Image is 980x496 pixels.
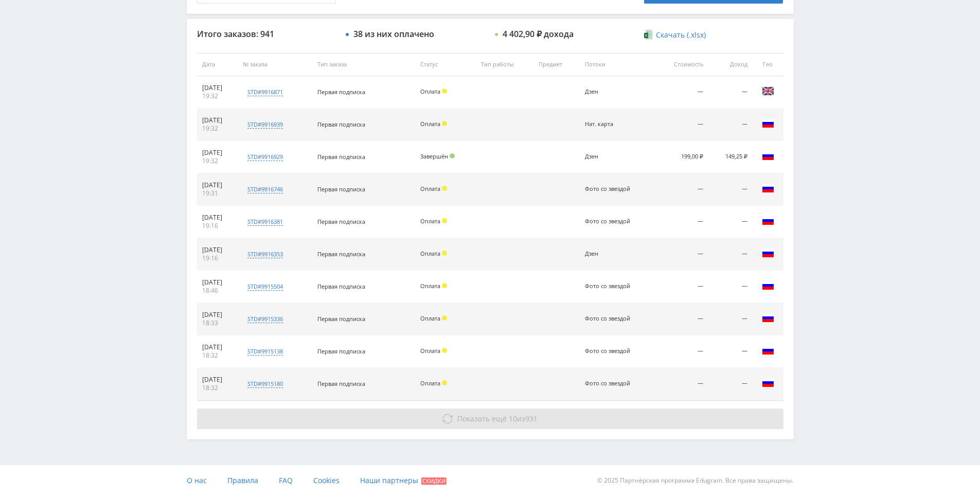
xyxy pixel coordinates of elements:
[762,279,774,292] img: rus.png
[442,121,447,126] span: Холд
[585,88,631,95] div: Дзен
[585,186,631,192] div: Фото со звездой
[313,465,340,496] a: Cookies
[585,380,631,387] div: Фото со звездой
[317,88,365,96] span: Первая подписка
[442,283,447,288] span: Холд
[708,109,752,141] td: —
[353,29,434,39] div: 38 из них оплачено
[247,185,283,193] div: std#9916746
[202,254,233,262] div: 19:16
[708,53,752,76] th: Доход
[247,315,283,323] div: std#9915336
[644,30,706,40] a: Скачать (.xlsx)
[202,287,233,295] div: 18:46
[457,414,538,423] span: из
[585,283,631,290] div: Фото со звездой
[202,214,233,222] div: [DATE]
[655,173,708,206] td: —
[420,347,440,355] span: Оплата
[197,409,783,429] button: Показать ещё 10из931
[279,465,293,496] a: FAQ
[227,475,258,485] span: Правила
[202,125,233,133] div: 19:32
[708,238,752,271] td: —
[708,335,752,368] td: —
[247,153,283,161] div: std#9916929
[360,475,418,485] span: Наши партнеры
[227,465,258,496] a: Правила
[708,206,752,238] td: —
[457,414,507,423] span: Показать ещё
[753,53,783,76] th: Гео
[317,347,365,355] span: Первая подписка
[313,475,340,485] span: Cookies
[585,251,631,257] div: Дзен
[247,282,283,291] div: std#9915504
[762,344,774,357] img: rus.png
[762,182,774,194] img: rus.png
[317,282,365,290] span: Первая подписка
[420,152,448,160] span: Завершён
[708,173,752,206] td: —
[317,218,365,225] span: Первая подписка
[533,53,579,76] th: Предмет
[585,348,631,355] div: Фото со звездой
[442,380,447,385] span: Холд
[317,120,365,128] span: Первая подписка
[655,335,708,368] td: —
[187,475,207,485] span: О нас
[420,314,440,322] span: Оплата
[525,414,538,423] span: 931
[202,311,233,319] div: [DATE]
[708,141,752,173] td: 149,25 ₽
[202,189,233,198] div: 19:31
[421,477,447,485] span: Скидки
[656,31,706,39] span: Скачать (.xlsx)
[202,351,233,360] div: 18:32
[420,379,440,387] span: Оплата
[708,271,752,303] td: —
[420,250,440,257] span: Оплата
[442,218,447,223] span: Холд
[655,206,708,238] td: —
[202,278,233,287] div: [DATE]
[247,347,283,356] div: std#9915138
[420,282,440,290] span: Оплата
[202,319,233,327] div: 18:33
[644,29,653,40] img: xlsx
[708,368,752,400] td: —
[202,181,233,189] div: [DATE]
[317,315,365,323] span: Первая подписка
[202,84,233,92] div: [DATE]
[580,53,655,76] th: Потоки
[187,465,207,496] a: О нас
[238,53,312,76] th: № заказа
[247,218,283,226] div: std#9916381
[655,109,708,141] td: —
[442,88,447,94] span: Холд
[312,53,415,76] th: Тип заказа
[450,153,455,158] span: Подтвержден
[202,222,233,230] div: 19:16
[317,185,365,193] span: Первая подписка
[442,186,447,191] span: Холд
[279,475,293,485] span: FAQ
[202,116,233,125] div: [DATE]
[585,315,631,322] div: Фото со звездой
[585,153,631,160] div: Дзен
[495,465,793,496] div: © 2025 Партнёрская программа Edugram. Все права защищены.
[317,153,365,161] span: Первая подписка
[655,303,708,335] td: —
[317,250,365,258] span: Первая подписка
[202,157,233,165] div: 19:32
[317,380,365,387] span: Первая подписка
[476,53,533,76] th: Тип работы
[585,218,631,225] div: Фото со звездой
[585,121,631,128] div: Нат. карта
[762,312,774,324] img: rus.png
[197,53,238,76] th: Дата
[420,217,440,225] span: Оплата
[247,250,283,258] div: std#9916353
[655,53,708,76] th: Стоимость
